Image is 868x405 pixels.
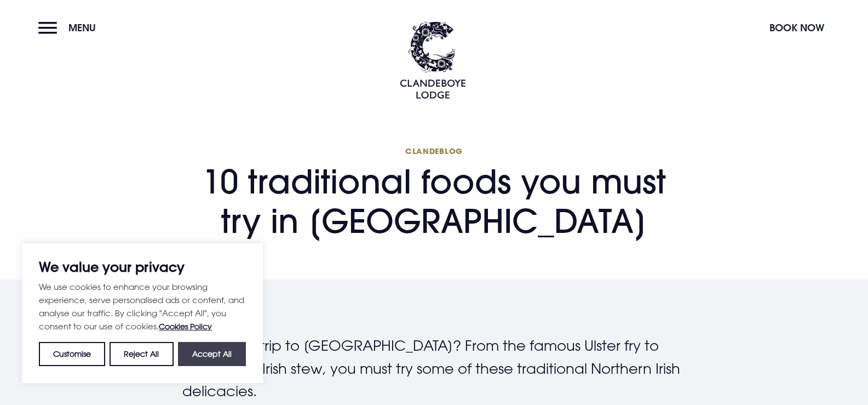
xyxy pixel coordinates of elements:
[39,280,246,333] p: We use cookies to enhance your browsing experience, serve personalised ads or content, and analys...
[39,260,246,273] p: We value your privacy
[182,146,686,241] h1: 10 traditional foods you must try in [GEOGRAPHIC_DATA]
[159,322,212,331] a: Cookies Policy
[110,342,173,366] button: Reject All
[400,21,465,99] img: Clandeboye Lodge
[182,334,686,403] p: Planning a trip to [GEOGRAPHIC_DATA]? From the famous Ulster fry to comforting Irish stew, you mu...
[182,146,686,156] span: Clandeblog
[39,342,105,366] button: Customise
[764,16,830,39] button: Book Now
[68,21,96,34] span: Menu
[38,16,101,39] button: Menu
[22,243,263,383] div: We value your privacy
[178,342,246,366] button: Accept All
